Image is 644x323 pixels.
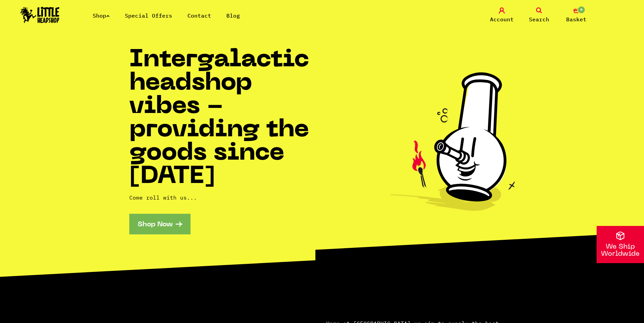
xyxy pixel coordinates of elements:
[597,244,644,258] p: We Ship Worldwide
[490,15,514,23] span: Account
[129,49,322,189] h1: Intergalactic headshop vibes - providing the goods since [DATE]
[187,12,211,19] a: Contact
[125,12,172,19] a: Special Offers
[226,12,240,19] a: Blog
[522,7,556,23] a: Search
[559,7,593,23] a: 0 Basket
[129,193,322,202] p: Come roll with us...
[566,15,586,23] span: Basket
[20,7,60,23] img: Little Head Shop Logo
[529,15,549,23] span: Search
[93,12,110,19] a: Shop
[129,214,191,234] a: Shop Now
[577,6,585,14] span: 0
